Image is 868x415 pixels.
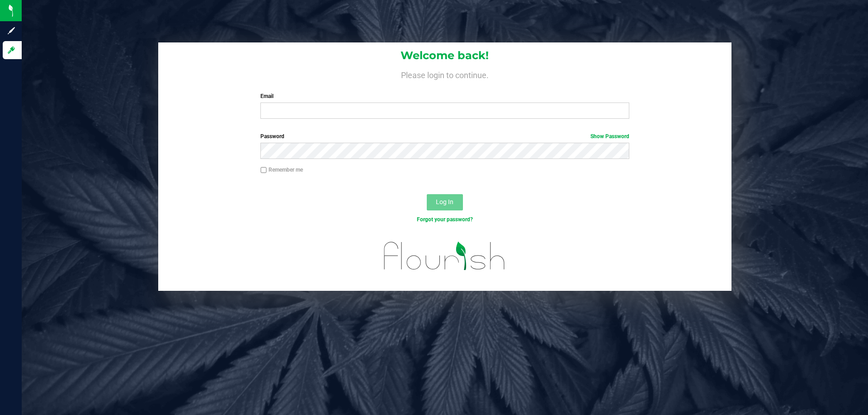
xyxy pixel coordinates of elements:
[7,26,16,35] inline-svg: Sign up
[7,46,16,55] inline-svg: Log in
[158,69,731,79] h4: Please login to continue.
[590,133,629,140] a: Show Password
[260,92,629,100] label: Email
[260,166,303,174] label: Remember me
[158,50,731,61] h1: Welcome back!
[436,198,453,205] span: Log In
[427,194,463,210] button: Log In
[260,167,267,173] input: Remember me
[417,216,473,223] a: Forgot your password?
[373,233,516,279] img: flourish_logo.svg
[260,133,284,140] span: Password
